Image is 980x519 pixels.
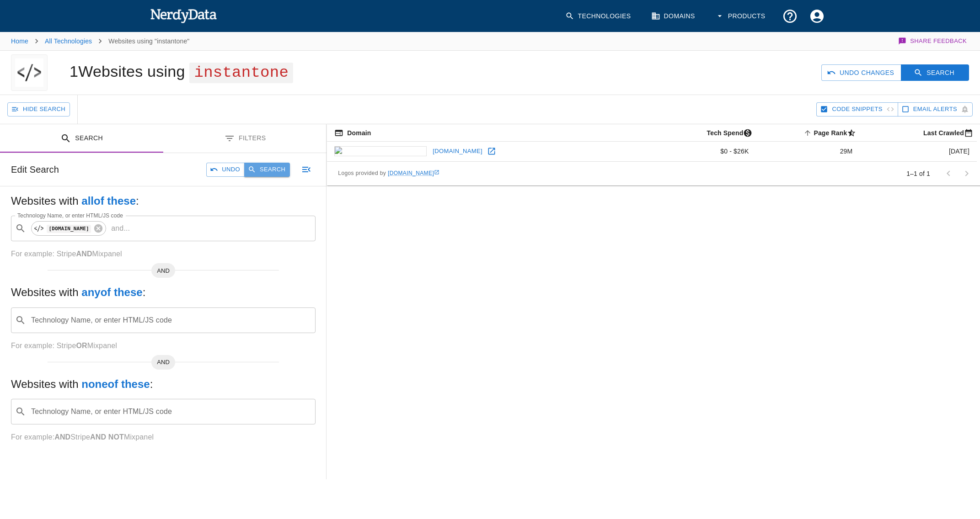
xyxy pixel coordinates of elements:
b: OR [76,342,87,350]
span: The registered domain name (i.e. "nerdydata.com"). [334,127,371,138]
span: AND [151,358,175,367]
button: Search [901,64,969,81]
code: [DOMAIN_NAME] [47,225,91,233]
span: Most recent date this website was successfully crawled [911,127,977,138]
p: 1–1 of 1 [906,169,930,178]
button: Hide Search [7,102,70,117]
img: paulswann.com icon [334,146,427,156]
h1: 1 Websites using [70,63,293,80]
span: Hide Code Snippets [832,104,882,115]
a: Home [11,37,28,45]
button: Filters [163,124,327,153]
span: AND [151,266,175,275]
span: Logos provided by [338,169,439,178]
b: none of these [81,378,150,390]
td: $0 - $26K [647,142,756,162]
b: AND NOT [90,433,124,441]
h5: Websites with : [11,194,316,208]
p: and ... [107,223,134,234]
button: Hide Code Snippets [816,102,898,117]
button: Undo Changes [821,64,901,81]
span: The estimated minimum and maximum annual tech spend each webpage has, based on the free, freemium... [695,127,756,138]
h5: Websites with : [11,285,316,300]
button: Get email alerts with newly found website results. Click to enable. [898,102,973,117]
a: [DOMAIN_NAME] [430,144,485,159]
div: [DOMAIN_NAME] [31,221,106,236]
a: [DOMAIN_NAME] [388,170,439,176]
p: For example: Stripe Mixpanel [11,249,316,259]
button: Search [244,163,290,177]
button: Share Feedback [897,32,969,50]
a: Open paulswann.com in new window [485,144,498,158]
a: All Technologies [45,37,92,45]
td: 29M [756,142,860,162]
p: For example: Stripe Mixpanel [11,340,316,351]
h6: Edit Search [11,162,59,177]
span: instantone [189,63,293,83]
td: [DATE] [860,142,977,162]
a: Technologies [560,3,638,30]
img: NerdyData.com [150,6,217,25]
p: For example: Stripe Mixpanel [11,432,316,443]
button: Products [710,3,773,30]
label: Technology Name, or enter HTML/JS code [17,212,123,219]
b: AND [76,250,92,258]
button: Support and Documentation [777,3,803,30]
button: Undo [206,163,245,177]
p: Websites using "instantone" [108,37,189,46]
b: all of these [81,195,136,207]
b: any of these [81,286,142,298]
h5: Websites with : [11,377,316,392]
img: "instantone" logo [15,54,43,91]
span: Get email alerts with newly found website results. Click to enable. [913,104,957,115]
span: A page popularity ranking based on a domain's backlinks. Smaller numbers signal more popular doma... [802,127,860,138]
button: Account Settings [803,3,830,30]
a: Domains [646,3,702,30]
nav: breadcrumb [11,32,189,50]
b: AND [54,433,70,441]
